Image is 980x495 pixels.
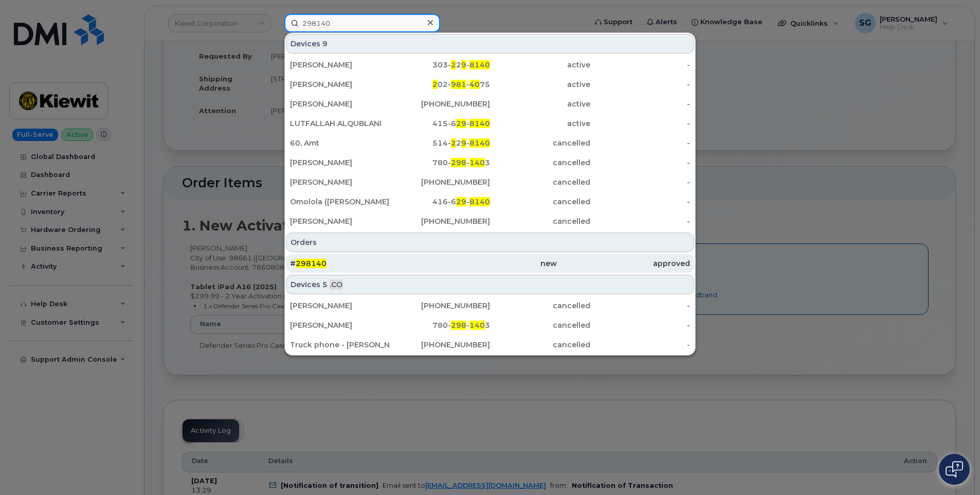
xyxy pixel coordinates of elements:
[490,340,590,350] div: cancelled
[490,79,590,90] div: active
[390,157,491,168] div: 780- - 3
[390,138,491,148] div: 514- 2 -
[461,138,466,148] span: 9
[286,254,694,273] a: #298140newapproved
[490,99,590,109] div: active
[590,216,691,226] div: -
[451,321,466,330] span: 298
[590,60,691,70] div: -
[490,138,590,148] div: cancelled
[469,60,490,69] span: 8140
[290,79,390,90] div: [PERSON_NAME]
[390,300,491,311] div: [PHONE_NUMBER]
[390,177,491,187] div: [PHONE_NUMBER]
[322,279,328,290] span: 5
[469,80,480,89] span: 40
[490,118,590,129] div: active
[290,258,423,269] div: #
[286,212,694,231] a: [PERSON_NAME][PHONE_NUMBER]cancelled-
[390,99,491,109] div: [PHONE_NUMBER]
[469,119,490,128] span: 8140
[290,138,390,148] div: 60, Amt
[423,258,556,269] div: new
[590,340,691,350] div: -
[590,79,691,90] div: -
[286,114,694,133] a: LUTFALLAH ALQUBLANI415-629-8140active-
[451,138,456,148] span: 2
[286,95,694,113] a: [PERSON_NAME][PHONE_NUMBER]active-
[590,177,691,187] div: -
[322,39,328,49] span: 9
[290,177,390,187] div: [PERSON_NAME]
[490,320,590,330] div: cancelled
[290,216,390,226] div: [PERSON_NAME]
[469,158,485,167] span: 140
[286,34,694,54] div: Devices
[290,118,390,129] div: LUTFALLAH ALQUBLANI
[284,14,440,32] input: Find something...
[390,79,491,90] div: 02- - 75
[286,296,694,315] a: [PERSON_NAME][PHONE_NUMBER]cancelled-
[490,177,590,187] div: cancelled
[286,134,694,152] a: 60, Amt514-229-8140cancelled-
[390,320,491,330] div: 780- - 3
[290,197,390,207] div: Omolola ([PERSON_NAME]
[451,80,466,89] span: 981
[490,197,590,207] div: cancelled
[456,119,466,128] span: 29
[286,233,694,252] div: Orders
[451,60,456,69] span: 2
[290,60,390,70] div: [PERSON_NAME]
[456,197,466,206] span: 29
[286,316,694,334] a: [PERSON_NAME]780-298-1403cancelled-
[590,320,691,330] div: -
[390,118,491,129] div: 415-6 -
[451,158,466,167] span: 298
[290,340,390,350] div: Truck phone - [PERSON_NAME]
[286,153,694,172] a: [PERSON_NAME]780-298-1403cancelled-
[469,321,485,330] span: 140
[290,157,390,168] div: [PERSON_NAME]
[590,138,691,148] div: -
[290,300,390,311] div: [PERSON_NAME]
[330,279,342,290] span: .CO
[286,335,694,354] a: Truck phone - [PERSON_NAME][PHONE_NUMBER]cancelled-
[590,300,691,311] div: -
[286,56,694,74] a: [PERSON_NAME]303-229-8140active-
[590,197,691,207] div: -
[590,157,691,168] div: -
[286,75,694,94] a: [PERSON_NAME]202-981-4075active-
[590,118,691,129] div: -
[286,173,694,191] a: [PERSON_NAME][PHONE_NUMBER]cancelled-
[469,197,490,206] span: 8140
[557,258,690,269] div: approved
[286,275,694,294] div: Devices
[296,259,326,268] span: 298140
[590,99,691,109] div: -
[490,157,590,168] div: cancelled
[286,192,694,211] a: Omolola ([PERSON_NAME]416-629-8140cancelled-
[490,216,590,226] div: cancelled
[290,320,390,330] div: [PERSON_NAME]
[390,197,491,207] div: 416-6 -
[461,60,466,69] span: 9
[390,216,491,226] div: [PHONE_NUMBER]
[290,99,390,109] div: [PERSON_NAME]
[432,80,438,89] span: 2
[490,60,590,70] div: active
[490,300,590,311] div: cancelled
[946,461,963,478] img: Open chat
[469,138,490,148] span: 8140
[390,60,491,70] div: 303- 2 -
[390,340,491,350] div: [PHONE_NUMBER]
